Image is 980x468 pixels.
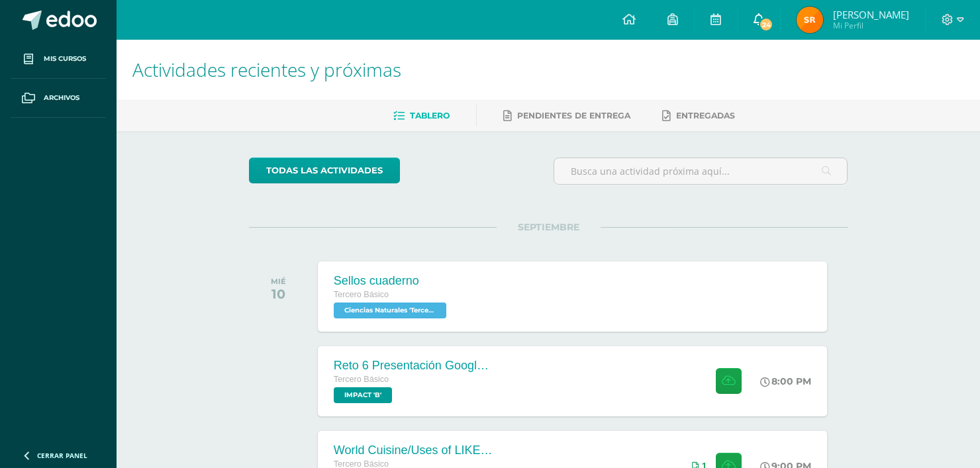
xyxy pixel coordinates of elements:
a: Archivos [11,79,106,118]
div: Reto 6 Presentación Google Slides Clase 3 y 4 [334,359,493,373]
div: MIÉ [271,277,286,286]
span: IMPACT 'B' [334,387,392,403]
span: Ciencias Naturales 'Tercero Básico B' [334,303,446,318]
span: 24 [759,17,773,32]
span: Archivos [44,93,79,103]
a: Tablero [393,105,450,126]
a: todas las Actividades [249,158,400,183]
span: Mis cursos [44,54,86,64]
div: Sellos cuaderno [334,274,450,288]
span: SEPTIEMBRE [497,221,601,233]
input: Busca una actividad próxima aquí... [554,158,848,184]
span: Pendientes de entrega [517,111,630,120]
div: 8:00 PM [760,375,811,387]
span: Tercero Básico [334,290,389,299]
a: Pendientes de entrega [503,105,630,126]
span: Mi Perfil [833,20,909,31]
span: Cerrar panel [37,451,87,460]
span: Tercero Básico [334,375,389,384]
span: Actividades recientes y próximas [132,57,401,82]
img: 995013968941cdde71e4c762ca810d4a.png [797,7,823,33]
a: Entregadas [662,105,735,126]
div: World Cuisine/Uses of LIKE week 5 [334,444,493,457]
span: Entregadas [676,111,735,120]
span: Tablero [410,111,450,120]
a: Mis cursos [11,40,106,79]
span: [PERSON_NAME] [833,8,909,21]
div: 10 [271,286,286,302]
